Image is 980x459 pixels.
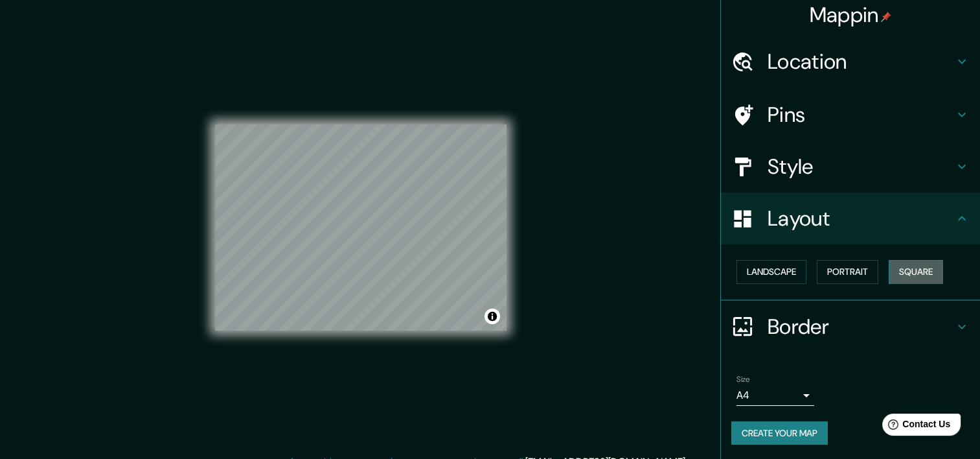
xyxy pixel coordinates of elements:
[768,206,954,231] h4: Layout
[484,309,500,324] button: Toggle attribution
[731,421,828,445] button: Create your map
[768,154,954,180] h4: Style
[768,49,954,75] h4: Location
[865,408,966,445] iframe: Help widget launcher
[721,89,980,141] div: Pins
[721,301,980,353] div: Border
[721,36,980,88] div: Location
[768,102,954,128] h4: Pins
[721,141,980,193] div: Style
[215,124,507,331] canvas: Map
[736,260,806,284] button: Landscape
[736,385,814,406] div: A4
[810,2,892,28] h4: Mappin
[736,373,750,384] label: Size
[721,193,980,244] div: Layout
[768,314,954,340] h4: Border
[889,260,943,284] button: Square
[881,12,891,22] img: pin-icon.png
[817,260,878,284] button: Portrait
